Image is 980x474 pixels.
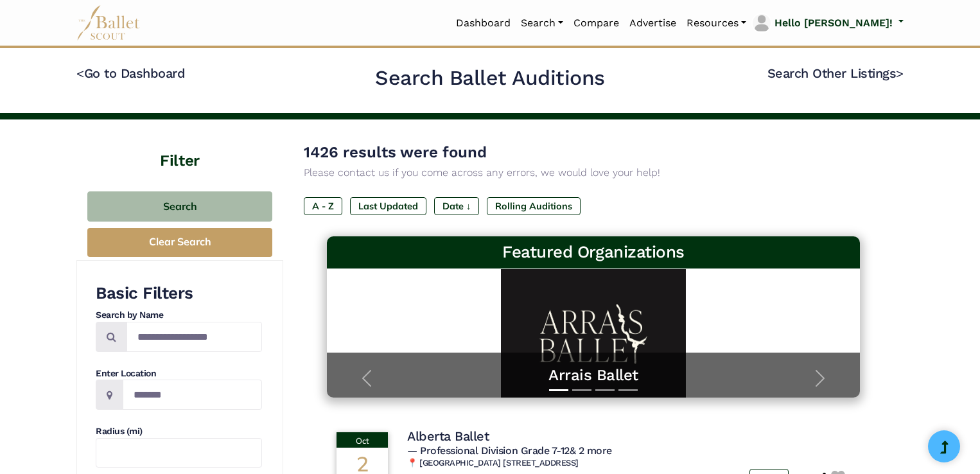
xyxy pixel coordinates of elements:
[572,383,591,398] button: Slide 2
[549,383,568,398] button: Slide 1
[774,15,893,31] p: Hello [PERSON_NAME]!
[487,197,581,215] label: Rolling Auditions
[407,428,489,444] h4: Alberta Ballet
[76,66,185,81] a: <Go to Dashboard
[87,191,272,222] button: Search
[896,65,904,81] code: >
[87,228,272,257] button: Clear Search
[375,65,605,92] h2: Search Ballet Auditions
[350,197,426,215] label: Last Updated
[407,458,850,469] h6: 📍 [GEOGRAPHIC_DATA] [STREET_ADDRESS]
[76,119,283,172] h4: Filter
[681,10,751,37] a: Resources
[96,367,262,380] h4: Enter Location
[337,241,850,263] h3: Featured Organizations
[304,143,487,161] span: 1426 results were found
[451,10,516,37] a: Dashboard
[434,197,479,215] label: Date ↓
[407,444,612,457] span: — Professional Division Grade 7-12
[618,383,638,398] button: Slide 4
[516,10,568,37] a: Search
[304,197,342,215] label: A - Z
[595,383,615,398] button: Slide 3
[304,164,883,181] p: Please contact us if you come across any errors, we would love your help!
[751,13,904,33] a: profile picture Hello [PERSON_NAME]!
[767,66,904,81] a: Search Other Listings>
[340,365,847,385] a: Arrais Ballet
[123,380,262,410] input: Location
[337,432,388,448] div: Oct
[127,322,262,352] input: Search by names...
[76,65,84,81] code: <
[568,10,624,37] a: Compare
[96,283,262,304] h3: Basic Filters
[96,425,262,438] h4: Radius (mi)
[753,14,771,32] img: profile picture
[570,444,612,457] a: & 2 more
[624,10,681,37] a: Advertise
[96,309,262,322] h4: Search by Name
